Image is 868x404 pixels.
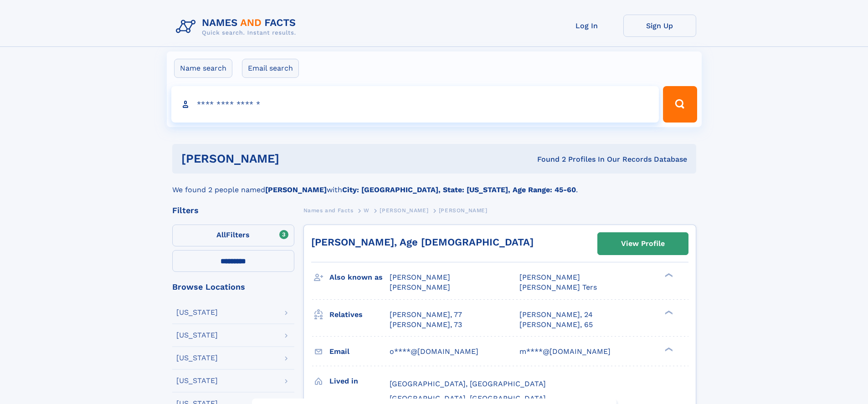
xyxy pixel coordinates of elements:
[519,320,593,330] a: [PERSON_NAME], 65
[172,206,294,215] div: Filters
[303,205,354,216] a: Names and Facts
[265,185,327,194] b: [PERSON_NAME]
[172,15,303,39] img: Logo Names and Facts
[181,153,408,164] h1: [PERSON_NAME]
[390,310,462,320] a: [PERSON_NAME], 77
[176,332,218,339] div: [US_STATE]
[176,377,218,384] div: [US_STATE]
[311,236,534,248] a: [PERSON_NAME], Age [DEMOGRAPHIC_DATA]
[390,273,450,281] span: [PERSON_NAME]
[519,310,593,320] a: [PERSON_NAME], 24
[174,59,232,78] label: Name search
[390,320,462,330] a: [PERSON_NAME], 73
[216,230,226,239] span: All
[621,233,665,254] div: View Profile
[390,283,450,291] span: [PERSON_NAME]
[663,272,673,278] div: ❯
[519,273,580,281] span: [PERSON_NAME]
[242,59,299,78] label: Email search
[329,344,390,359] h3: Email
[380,205,428,216] a: [PERSON_NAME]
[172,225,294,246] label: Filters
[329,307,390,322] h3: Relatives
[380,207,428,214] span: [PERSON_NAME]
[329,270,390,285] h3: Also known as
[623,15,696,37] a: Sign Up
[598,233,688,255] a: View Profile
[550,15,623,37] a: Log In
[172,174,696,195] div: We found 2 people named with .
[390,379,546,388] span: [GEOGRAPHIC_DATA], [GEOGRAPHIC_DATA]
[364,205,370,216] a: W
[439,207,488,214] span: [PERSON_NAME]
[663,346,673,352] div: ❯
[171,86,659,123] input: search input
[390,394,546,403] span: [GEOGRAPHIC_DATA], [GEOGRAPHIC_DATA]
[176,309,218,316] div: [US_STATE]
[663,309,673,315] div: ❯
[329,373,390,389] h3: Lived in
[519,283,597,291] span: [PERSON_NAME] Ters
[663,86,697,123] button: Search Button
[408,154,687,164] div: Found 2 Profiles In Our Records Database
[364,207,370,214] span: W
[342,185,576,194] b: City: [GEOGRAPHIC_DATA], State: [US_STATE], Age Range: 45-60
[172,283,294,291] div: Browse Locations
[176,354,218,362] div: [US_STATE]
